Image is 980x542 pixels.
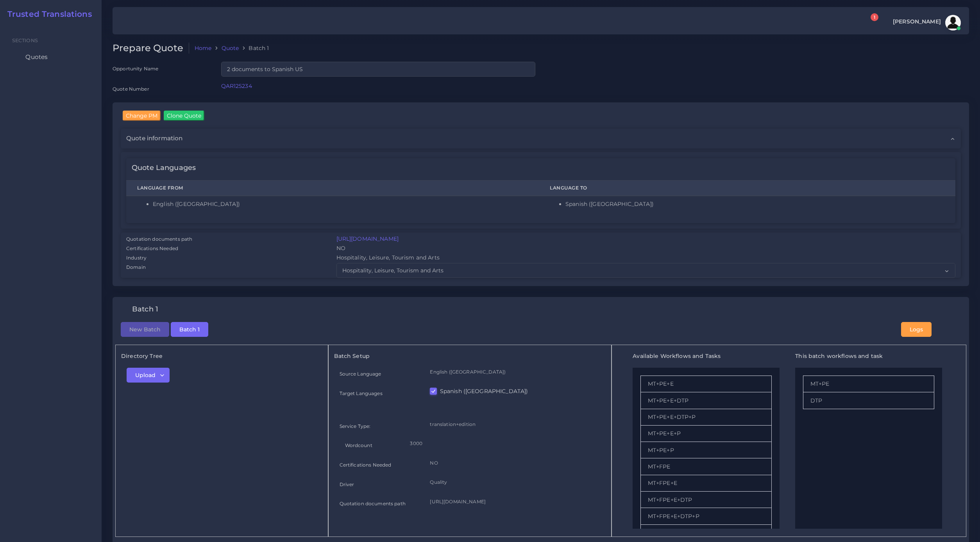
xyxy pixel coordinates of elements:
a: Trusted Translations [2,9,92,19]
span: Quote information [126,134,182,143]
p: NO [430,459,600,467]
h4: Quote Languages [132,164,196,172]
p: 3000 [410,439,595,447]
label: Industry [126,254,147,261]
span: Logs [910,326,923,333]
li: MT+FPE+E [640,475,772,492]
span: 1 [871,13,878,21]
div: Quote information [121,129,961,148]
button: Logs [901,322,932,337]
li: MT+FPE [640,458,772,475]
label: Service Type: [340,423,371,429]
li: MT+FPE+E+DTP [640,492,772,508]
span: Sections [12,38,38,43]
button: Batch 1 [171,322,208,337]
li: MT+PE [803,376,934,392]
li: MT+FPE+E+P [640,525,772,541]
h4: Batch 1 [132,305,158,314]
li: MT+PE+E+DTP+P [640,409,772,426]
a: Quotes [6,49,96,65]
div: Hospitality, Leisure, Tourism and Arts [331,254,961,263]
label: Quote Number [113,86,149,92]
label: Target Languages [340,390,383,397]
h5: Directory Tree [121,353,322,360]
h2: Prepare Quote [113,43,189,54]
label: Driver [340,481,354,488]
a: [URL][DOMAIN_NAME] [336,235,399,242]
input: Change PM [123,111,161,121]
li: Spanish ([GEOGRAPHIC_DATA]) [565,200,944,208]
a: Quote [222,44,239,52]
label: Quotation documents path [126,236,192,243]
div: NO [331,244,961,254]
li: MT+FPE+E+DTP+P [640,508,772,524]
label: Opportunity Name [113,65,158,72]
li: MT+PE+E [640,376,772,392]
label: Certifications Needed [340,462,392,468]
h5: This batch workflows and task [795,353,942,360]
p: [URL][DOMAIN_NAME] [430,497,600,506]
p: English ([GEOGRAPHIC_DATA]) [430,368,600,376]
li: Batch 1 [239,44,269,52]
input: Clone Quote [164,111,204,121]
a: Home [195,44,212,52]
label: Certifications Needed [126,245,178,252]
a: 1 [864,18,877,28]
a: QAR125234 [221,82,252,89]
th: Language From [126,180,539,196]
li: English ([GEOGRAPHIC_DATA]) [153,200,528,208]
th: Language To [539,180,955,196]
li: DTP [803,392,934,409]
button: Upload [127,368,170,383]
span: Quotes [25,53,48,61]
a: [PERSON_NAME]avatar [889,15,964,30]
li: MT+PE+P [640,442,772,458]
li: MT+PE+E+P [640,426,772,442]
label: Domain [126,264,146,271]
h5: Batch Setup [334,353,606,360]
p: Quality [430,478,600,486]
span: [PERSON_NAME] [893,19,941,24]
label: Wordcount [345,442,372,449]
p: translation+edition [430,420,600,428]
img: avatar [945,15,961,30]
label: Source Language [340,370,381,377]
h5: Available Workflows and Tasks [633,353,780,360]
a: Batch 1 [171,325,208,332]
button: New Batch [121,322,169,337]
label: Quotation documents path [340,500,406,507]
label: Spanish ([GEOGRAPHIC_DATA]) [440,387,528,395]
li: MT+PE+E+DTP [640,392,772,409]
a: New Batch [121,325,169,332]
